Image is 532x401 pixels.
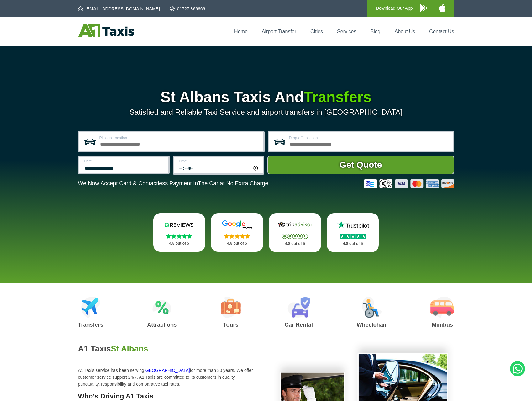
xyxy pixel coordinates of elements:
img: Airport Transfers [81,297,100,318]
img: A1 Taxis Android App [420,4,427,12]
h3: Minibus [430,322,454,328]
span: Transfers [304,89,371,105]
h3: Wheelchair [357,322,387,328]
img: Tours [221,297,241,318]
img: Google [218,220,256,230]
a: Home [234,29,248,34]
h3: Transfers [78,322,103,328]
label: Pick-up Location [99,136,260,140]
img: A1 Taxis iPhone App [439,4,445,12]
h2: A1 Taxis [78,344,259,354]
img: Wheelchair [362,297,382,318]
span: The Car at No Extra Charge. [198,180,270,187]
p: We Now Accept Card & Contactless Payment In [78,180,270,187]
img: Stars [282,234,308,239]
a: Trustpilot Stars 4.8 out of 5 [327,213,379,252]
h3: Who's Driving A1 Taxis [78,392,259,400]
img: Car Rental [287,297,310,318]
img: Attractions [152,297,171,318]
img: Reviews.io [160,220,198,230]
a: Contact Us [429,29,454,34]
a: About Us [395,29,415,34]
img: A1 Taxis St Albans LTD [78,24,134,37]
a: [GEOGRAPHIC_DATA] [144,368,190,373]
h3: Car Rental [285,322,313,328]
img: Minibus [430,297,454,318]
a: 01727 866666 [170,6,205,12]
a: Services [337,29,356,34]
a: [EMAIL_ADDRESS][DOMAIN_NAME] [78,6,160,12]
p: Download Our App [376,4,413,12]
p: 4.8 out of 5 [334,240,372,248]
a: Blog [370,29,380,34]
p: A1 Taxis service has been serving for more than 30 years. We offer customer service support 24/7,... [78,367,259,388]
a: Tripadvisor Stars 4.8 out of 5 [269,213,321,252]
span: St Albans [111,344,148,353]
h3: Attractions [147,322,177,328]
label: Time [179,159,259,163]
a: Google Stars 4.8 out of 5 [211,213,263,252]
p: Satisfied and Reliable Taxi Service and airport transfers in [GEOGRAPHIC_DATA] [78,108,454,117]
label: Drop-off Location [289,136,449,140]
a: Airport Transfer [262,29,296,34]
a: Reviews.io Stars 4.8 out of 5 [153,213,205,252]
p: 4.8 out of 5 [276,240,314,248]
p: 4.8 out of 5 [218,240,256,247]
h1: St Albans Taxis And [78,90,454,105]
a: Cities [310,29,323,34]
img: Stars [340,234,366,239]
label: Date [84,159,165,163]
img: Credit And Debit Cards [364,179,454,188]
button: Get Quote [267,156,454,174]
img: Trustpilot [334,220,372,230]
p: 4.8 out of 5 [160,240,198,247]
img: Stars [224,234,250,239]
img: Tripadvisor [276,220,314,230]
h3: Tours [221,322,241,328]
img: Stars [166,234,192,239]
